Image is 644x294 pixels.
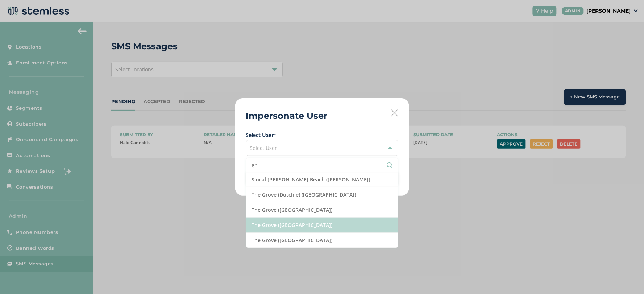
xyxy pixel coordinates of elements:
[246,187,398,202] li: The Grove (Dutchie) ([GEOGRAPHIC_DATA])
[246,172,398,187] li: Slocal [PERSON_NAME] Beach ([PERSON_NAME])
[246,233,398,248] li: The Grove ([GEOGRAPHIC_DATA])
[252,161,392,169] input: Search
[250,144,277,151] span: Select User
[246,131,398,139] label: Select User
[246,202,398,218] li: The Grove ([GEOGRAPHIC_DATA])
[246,218,398,233] li: The Grove ([GEOGRAPHIC_DATA])
[246,109,328,122] h2: Impersonate User
[608,259,644,294] iframe: Chat Widget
